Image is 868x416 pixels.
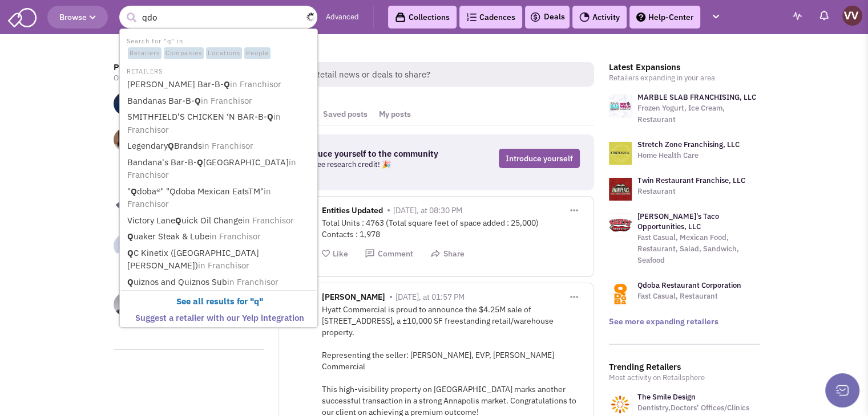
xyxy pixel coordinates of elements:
a: The Smile Design [637,392,696,402]
span: Locations [206,47,242,60]
a: Cadences [459,6,522,28]
a: QC Kinetix ([GEOGRAPHIC_DATA][PERSON_NAME])in Franchisor [124,246,316,274]
span: Like [333,248,348,259]
span: in Franchisor [202,140,253,151]
a: Collections [388,6,457,28]
span: Retail news or deals to share? [305,62,594,87]
img: icon-collection-lavender-black.svg [395,12,406,23]
img: logo [609,142,632,165]
span: in Franchisor [209,231,261,242]
a: "Qdoba®" "Qdoba Mexican EatsTM"in Franchisor [124,184,316,212]
img: help.png [636,13,645,22]
img: logo [609,214,632,236]
div: Total Units : 4763 (Total square feet of space added : 25,000) Contacts : 1,978 [322,217,585,240]
img: icon-deals.svg [530,10,541,24]
p: Restaurant [637,186,745,197]
span: in Franchisor [201,95,252,106]
span: in Franchisor [127,111,281,135]
a: Victory LaneQuick Oil Changein Franchisor [124,213,316,229]
span: in Franchisor [227,276,278,287]
b: Q [127,231,134,242]
h3: Trending Retailers [609,362,760,372]
b: Q [127,247,134,258]
span: in Franchisor [198,260,249,271]
a: Deals [530,10,565,24]
a: [PERSON_NAME]'s Taco Opportunities, LLC [637,211,719,231]
p: Fast Casual, Mexican Food, Restaurant, Salad, Sandwich, Seafood [637,232,760,266]
span: in Franchisor [230,79,281,89]
a: [PERSON_NAME] Bar-B-Qin Franchisor [124,77,316,92]
a: Bandana's Bar-B-Q[GEOGRAPHIC_DATA]in Franchisor [124,155,316,183]
input: Search [119,6,317,28]
b: Q [127,276,134,287]
img: logo [609,95,632,117]
img: NoImageAvailable1.jpg [114,234,136,257]
li: Search for "q" in [121,34,316,60]
p: Home Health Care [637,150,740,161]
b: Q [224,79,230,89]
img: Cadences_logo.png [466,13,477,21]
b: q [254,296,259,307]
p: Get a free research credit! 🎉 [293,159,454,170]
span: [DATE], at 01:57 PM [395,292,465,302]
a: Activity [572,6,627,28]
p: Fast Casual, Restaurant [637,291,741,302]
a: Qdoba Restaurant Corporation [637,280,741,290]
button: Like [322,248,348,259]
a: Quiznos and Quiznos Subin Franchisor [124,275,316,290]
button: Browse [47,6,108,28]
a: Twin Restaurant Franchise, LLC [637,176,745,185]
span: [PERSON_NAME] [322,292,385,305]
a: SMITHFIELD’S CHICKEN ‘N BAR-B-Qin Franchisor [124,109,316,137]
p: Retailers expanding in your area [609,72,760,84]
span: [DATE], at 08:30 PM [393,205,462,215]
b: Q [267,111,273,122]
span: People [244,47,271,60]
span: in Franchisor [243,215,294,226]
h3: Latest Expansions [609,62,760,72]
a: See more expanding retailers [609,316,718,327]
p: Dentistry,Doctors’ Offices/Clinics [637,402,749,414]
p: Frozen Yogurt, Ice Cream, Restaurant [637,103,760,125]
a: Help-Center [629,6,700,28]
button: Share [430,248,465,259]
a: Bandanas Bar-B-Qin Franchisor [124,93,316,109]
h3: Introduce yourself to the community [293,149,454,159]
a: LegendaryQBrandsin Franchisor [124,138,316,154]
a: MARBLE SLAB FRANCHISING, LLC [637,92,756,102]
h3: People you may know [114,62,264,72]
span: Retailers [128,47,162,60]
button: Comment [365,248,413,259]
a: Introduce yourself [499,149,580,168]
img: Activity.png [579,12,590,22]
b: Q [175,215,181,226]
a: See all results for "q" [124,294,316,309]
b: Q [197,157,203,168]
span: Companies [164,47,204,60]
p: Others in your area to connect with [114,72,264,84]
a: Advanced [326,12,359,23]
a: My posts [373,104,417,125]
a: Stretch Zone Franchising, LLC [637,140,740,149]
b: Q [195,95,201,106]
a: Saved posts [317,104,373,125]
b: Q [131,186,137,197]
a: Quaker Steak & Lubein Franchisor [124,229,316,244]
span: Entities Updated [322,205,383,218]
span: Browse [59,12,96,22]
p: Most activity on Retailsphere [609,372,760,384]
img: SmartAdmin [8,6,37,27]
b: Suggest a retailer with our Yelp integration [135,312,304,323]
a: Suggest a retailer with our Yelp integration [124,311,316,326]
b: See all results for " " [176,296,263,307]
li: RETAILERS [121,64,316,76]
img: logo [609,283,632,305]
img: Vanessa Valadez [842,6,862,26]
b: Q [168,140,174,151]
img: logo [609,178,632,201]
